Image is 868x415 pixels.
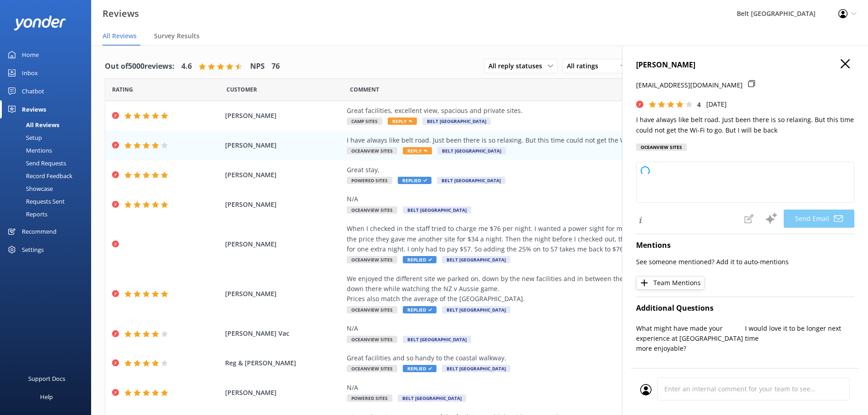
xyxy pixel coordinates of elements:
p: What might have made your experience at [GEOGRAPHIC_DATA] more enjoyable? [636,323,745,354]
div: Reports [5,208,47,220]
span: 4 [697,100,701,109]
div: Showcase [5,182,53,195]
span: Replied [403,306,437,313]
span: Belt [GEOGRAPHIC_DATA] [442,365,510,372]
div: Requests Sent [5,195,65,208]
span: Date [112,85,133,94]
div: Inbox [22,64,38,82]
div: Support Docs [28,369,65,388]
h3: Reviews [103,6,139,21]
p: [DATE] [706,99,727,109]
a: Showcase [5,182,91,195]
span: Belt [GEOGRAPHIC_DATA] [437,177,505,184]
div: Great facilities and so handy to the coastal walkway. [347,353,761,363]
span: [PERSON_NAME] [225,200,343,210]
h4: NPS [250,61,265,72]
div: Help [40,388,53,406]
span: [PERSON_NAME] [225,289,343,299]
span: All reply statuses [488,61,548,71]
div: Recommend [22,222,56,241]
span: Reg & [PERSON_NAME] [225,358,343,368]
span: Oceanview Sites [347,336,397,343]
p: [EMAIL_ADDRESS][DOMAIN_NAME] [636,80,743,90]
a: Mentions [5,144,91,157]
span: [PERSON_NAME] [225,170,343,180]
span: [PERSON_NAME] [225,239,343,249]
a: All Reviews [5,118,91,131]
div: Great stay, [347,165,761,175]
div: Setup [5,131,42,144]
div: N/A [347,383,761,393]
h4: 4.6 [181,61,192,72]
button: Close [841,59,850,69]
span: [PERSON_NAME] [225,140,343,150]
span: Oceanview Sites [347,206,397,214]
img: yonder-white-logo.png [14,15,66,31]
h4: Additional Questions [636,302,854,314]
span: Oceanview Sites [347,256,397,263]
div: Great facilities, excellent view, spacious and private sites. [347,106,761,116]
span: Reply [403,147,432,154]
span: Belt [GEOGRAPHIC_DATA] [442,256,510,263]
span: Reply [388,118,417,125]
span: Oceanview Sites [347,147,397,154]
a: Setup [5,131,91,144]
h4: Mentions [636,240,854,251]
span: Belt [GEOGRAPHIC_DATA] [437,147,506,154]
div: All Reviews [5,118,59,131]
span: Question [350,85,379,94]
span: Replied [398,177,431,184]
p: I would love it to be longer next time [745,323,855,344]
a: Record Feedback [5,169,91,182]
span: Date [226,85,257,94]
span: [PERSON_NAME] Vac [225,328,343,338]
span: Belt [GEOGRAPHIC_DATA] [442,306,510,313]
h4: 76 [272,61,280,72]
div: Reviews [22,100,46,118]
span: Survey Results [154,31,200,41]
h4: Out of 5000 reviews: [105,61,175,72]
span: Camp Sites [347,118,382,125]
div: Record Feedback [5,169,72,182]
span: Powered Sites [347,177,392,184]
span: Belt [GEOGRAPHIC_DATA] [403,206,471,214]
span: Powered Sites [347,395,392,402]
span: All Reviews [103,31,137,41]
span: Replied [403,256,437,263]
span: Oceanview Sites [347,306,397,313]
span: All ratings [567,61,604,71]
div: Mentions [5,144,52,157]
img: user_profile.svg [640,384,652,395]
span: [PERSON_NAME] [225,388,343,398]
div: N/A [347,323,761,333]
div: Send Requests [5,157,66,169]
span: Belt [GEOGRAPHIC_DATA] [422,118,491,125]
span: Belt [GEOGRAPHIC_DATA] [403,336,471,343]
div: Settings [22,241,44,259]
p: I have always like belt road. Just been there is so relaxing. But this time could not get the Wi-... [636,115,854,135]
span: Belt [GEOGRAPHIC_DATA] [398,395,466,402]
p: See someone mentioned? Add it to auto-mentions [636,257,854,267]
span: [PERSON_NAME] [225,111,343,121]
span: Oceanview Sites [347,365,397,372]
a: Send Requests [5,157,91,169]
h4: [PERSON_NAME] [636,59,854,71]
div: Home [22,46,39,64]
div: Oceanview Sites [636,143,687,151]
a: Requests Sent [5,195,91,208]
span: Replied [403,365,437,372]
div: I have always like belt road. Just been there is so relaxing. But this time could not get the Wi-... [347,135,761,145]
button: Team Mentions [636,276,704,290]
div: Chatbot [22,82,44,100]
a: Reports [5,208,91,220]
div: N/A [347,194,761,204]
div: When I checked in the staff tried to charge me $76 per night. I wanted a power sight for myself i... [347,224,761,254]
div: We enjoyed the different site we parked on, down by the new facilities and in between the [PERSON... [347,274,761,304]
